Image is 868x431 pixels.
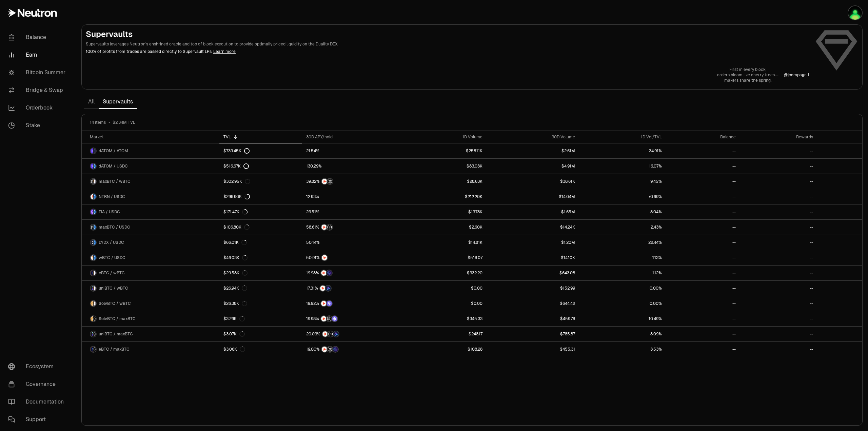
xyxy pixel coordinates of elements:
a: $739.45K [219,143,302,158]
a: eBTC LogomaxBTC LogoeBTC / maxBTC [82,342,219,357]
p: Supervaults leverages Neutron's enshrined oracle and top of block execution to provide optimally ... [86,41,809,47]
img: eBTC Logo [91,270,93,276]
a: -- [666,174,740,189]
button: NTRNStructured PointsSolv Points [306,315,398,322]
img: eBTC Logo [91,347,93,352]
a: dATOM LogoATOM LogodATOM / ATOM [82,143,219,158]
a: $2.61M [487,143,579,158]
a: uniBTC LogowBTC LogouniBTC / wBTC [82,281,219,296]
a: dATOM LogoUSDC LogodATOM / USDC [82,159,219,174]
div: Balance [670,134,736,140]
img: NTRN [320,286,325,291]
a: $28.63K [402,174,487,189]
img: NTRN [322,331,328,337]
a: -- [666,189,740,204]
div: 30D APY/hold [306,134,398,140]
img: NTRN [322,347,327,352]
a: -- [740,174,817,189]
a: $332.20 [402,266,487,280]
a: $14.81K [402,235,487,250]
a: $4.91M [487,159,579,174]
img: wBTC Logo [94,301,96,306]
img: Solv Points [332,316,337,321]
a: eBTC LogowBTC LogoeBTC / wBTC [82,266,219,280]
a: $258.11K [402,143,487,158]
a: $643.08 [487,266,579,280]
a: $0.00 [402,296,487,311]
a: -- [666,281,740,296]
a: -- [666,235,740,250]
img: NTRN [322,179,327,184]
a: Stake [3,117,73,134]
div: TVL [223,134,298,140]
div: $26.94K [223,286,247,291]
div: 30D Volume [491,134,575,140]
a: -- [740,296,817,311]
div: Market [90,134,215,140]
span: dATOM / USDC [99,163,128,169]
a: Earn [3,46,73,64]
img: maxBTC Logo [94,331,96,337]
img: USDC Logo [94,224,96,230]
span: SolvBTC / maxBTC [99,316,136,321]
a: $455.31 [487,342,579,357]
a: $14.24K [487,220,579,235]
span: eBTC / maxBTC [99,347,130,352]
a: First in every block,orders bloom like cherry trees—makers share the spring. [717,67,778,83]
a: $3.07K [219,327,302,341]
span: maxBTC / wBTC [99,179,131,184]
a: SolvBTC LogomaxBTC LogoSolvBTC / maxBTC [82,311,219,326]
button: NTRNBedrock Diamonds [306,285,398,292]
a: $298.90K [219,189,302,204]
a: Support [3,411,73,428]
span: eBTC / wBTC [99,270,125,276]
a: $0.00 [402,281,487,296]
a: $26.38K [219,296,302,311]
img: SolvBTC Logo [91,316,93,321]
img: Bedrock Diamonds [333,331,339,337]
a: 8.09% [579,327,666,341]
a: -- [740,281,817,296]
div: $66.01K [223,240,247,245]
a: NTRN LogoUSDC LogoNTRN / USDC [82,189,219,204]
div: $26.38K [223,301,247,306]
div: $3.07K [223,331,245,337]
a: -- [666,342,740,357]
a: Documentation [3,393,73,411]
img: SolvBTC Logo [91,301,93,306]
a: 8.04% [579,204,666,219]
button: NTRNStructured PointsBedrock Diamonds [306,331,398,337]
div: $3.29K [223,316,245,321]
a: 3.53% [579,342,666,357]
button: NTRNSolv Points [306,300,398,307]
a: $1.20M [487,235,579,250]
a: Bridge & Swap [3,81,73,99]
a: NTRNStructured PointsBedrock Diamonds [302,327,402,341]
a: $26.94K [219,281,302,296]
img: Solv Points [327,301,332,306]
a: $3.06K [219,342,302,357]
a: $106.80K [219,220,302,235]
a: -- [666,159,740,174]
a: NTRN [302,250,402,265]
button: NTRNStructured Points [306,178,398,185]
a: -- [740,342,817,357]
a: $518.07 [402,250,487,265]
a: Bitcoin Summer [3,64,73,81]
img: Terra OG [848,6,862,20]
a: maxBTC LogowBTC LogomaxBTC / wBTC [82,174,219,189]
img: wBTC Logo [94,286,96,291]
a: $2.60K [402,220,487,235]
p: First in every block, [717,67,778,72]
a: 0.00% [579,296,666,311]
img: USDC Logo [94,255,96,260]
a: $14.04M [487,189,579,204]
a: -- [740,159,817,174]
a: $29.58K [219,266,302,280]
a: -- [666,220,740,235]
a: 0.00% [579,281,666,296]
img: TIA Logo [91,209,93,215]
a: -- [666,296,740,311]
a: DYDX LogoUSDC LogoDYDX / USDC [82,235,219,250]
a: $345.33 [402,311,487,326]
